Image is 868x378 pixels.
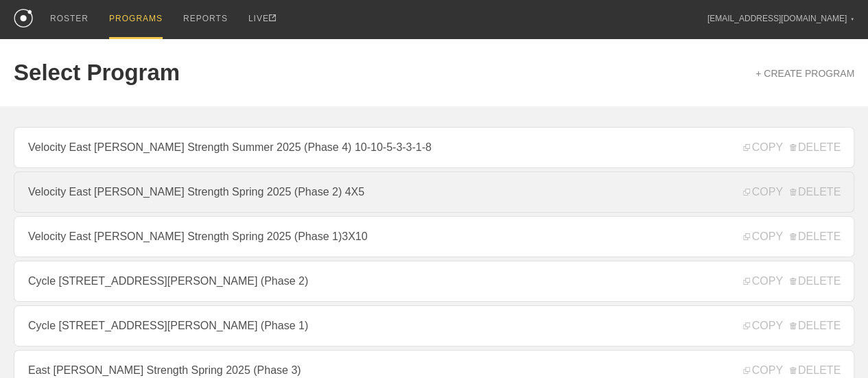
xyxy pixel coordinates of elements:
a: + CREATE PROGRAM [755,68,854,79]
img: logo [14,9,33,27]
span: DELETE [790,231,841,243]
span: COPY [743,141,782,154]
span: DELETE [790,275,841,287]
a: Velocity East [PERSON_NAME] Strength Spring 2025 (Phase 2) 4X5 [14,172,854,213]
div: ▼ [850,15,854,23]
span: DELETE [790,186,841,198]
span: DELETE [790,141,841,154]
span: COPY [743,186,782,198]
span: COPY [743,275,782,287]
span: COPY [743,231,782,243]
a: Cycle [STREET_ADDRESS][PERSON_NAME] (Phase 2) [14,261,854,302]
a: Velocity East [PERSON_NAME] Strength Summer 2025 (Phase 4) 10-10-5-3-3-1-8 [14,127,854,168]
span: DELETE [790,364,841,377]
a: Velocity East [PERSON_NAME] Strength Spring 2025 (Phase 1)3X10 [14,216,854,257]
iframe: Chat Widget [799,312,868,378]
span: DELETE [790,320,841,332]
a: Cycle [STREET_ADDRESS][PERSON_NAME] (Phase 1) [14,305,854,346]
span: COPY [743,320,782,332]
span: COPY [743,364,782,377]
